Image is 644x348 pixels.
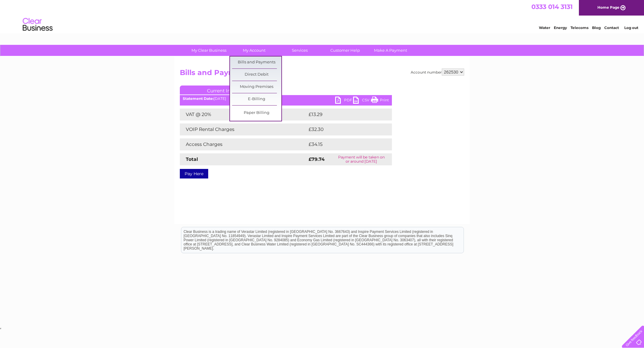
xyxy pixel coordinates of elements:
[571,25,588,30] a: Telecoms
[624,25,638,30] a: Log out
[180,97,392,101] div: [DATE]
[353,97,371,105] a: CSV
[366,45,415,56] a: Make A Payment
[180,169,208,178] a: Pay Here
[604,25,619,30] a: Contact
[232,107,281,119] a: Paper Billing
[307,123,380,135] td: £32.30
[307,109,379,120] td: £13.29
[184,45,234,56] a: My Clear Business
[321,45,370,56] a: Customer Help
[181,3,464,29] div: Clear Business is a trading name of Verastar Limited (registered in [GEOGRAPHIC_DATA] No. 3667643...
[22,16,53,34] img: logo.png
[186,156,198,162] strong: Total
[275,45,324,56] a: Services
[180,109,307,120] td: VAT @ 20%
[592,25,601,30] a: Blog
[180,138,307,150] td: Access Charges
[232,69,281,81] a: Direct Debit
[331,153,392,165] td: Payment will be taken on or around [DATE]
[539,25,550,30] a: Water
[232,57,281,68] a: Bills and Payments
[180,123,307,135] td: VOIP Rental Charges
[531,3,573,10] a: 0333 014 3131
[232,81,281,93] a: Moving Premises
[335,97,353,105] a: PDF
[180,68,464,80] h2: Bills and Payments
[230,45,279,56] a: My Account
[554,25,567,30] a: Energy
[309,156,325,162] strong: £79.74
[371,97,389,105] a: Print
[232,93,281,105] a: E-Billing
[307,138,379,150] td: £34.15
[180,86,269,94] a: Current Invoice
[411,68,464,76] div: Account number
[183,96,214,101] b: Statement Date:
